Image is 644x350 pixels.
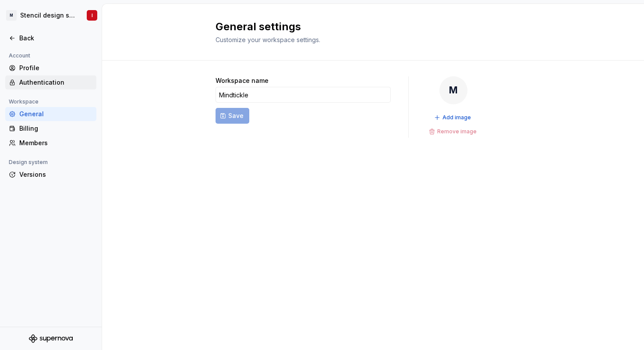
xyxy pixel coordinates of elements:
[2,6,100,25] button: MStencil design systemI
[19,64,93,72] div: Profile
[5,168,96,182] a: Versions
[5,50,34,61] div: Account
[216,20,520,34] h2: General settings
[19,124,93,133] div: Billing
[19,110,93,118] div: General
[5,96,42,107] div: Workspace
[5,107,96,121] a: General
[5,136,96,150] a: Members
[19,34,93,43] div: Back
[19,170,93,179] div: Versions
[92,12,93,19] div: I
[29,334,73,343] svg: Supernova Logo
[216,36,320,43] span: Customize your workspace settings.
[432,111,475,124] button: Add image
[19,139,93,147] div: Members
[5,121,96,136] a: Billing
[5,157,51,168] div: Design system
[5,75,96,89] a: Authentication
[6,10,17,21] div: M
[19,78,93,87] div: Authentication
[5,31,96,45] a: Back
[20,11,76,20] div: Stencil design system
[5,61,96,75] a: Profile
[439,76,467,104] div: M
[442,114,471,121] span: Add image
[216,76,269,85] label: Workspace name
